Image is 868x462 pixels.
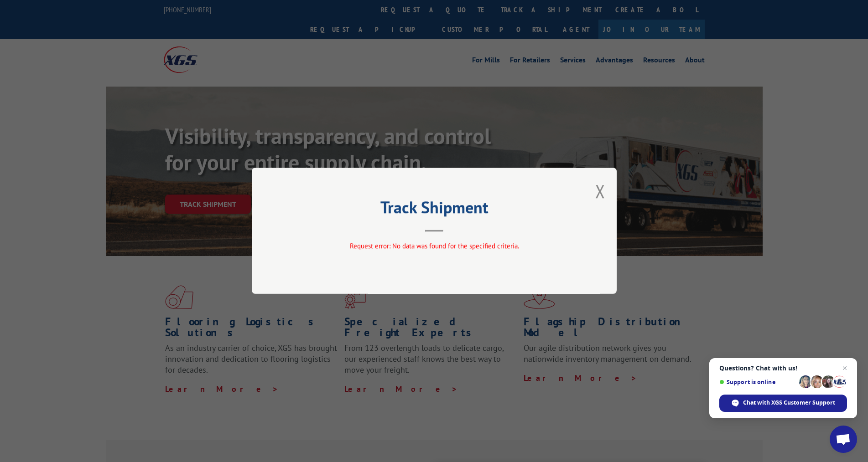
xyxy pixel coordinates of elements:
[830,426,857,453] div: Open chat
[743,399,835,407] span: Chat with XGS Customer Support
[719,364,847,372] span: Questions? Chat with us!
[719,379,796,385] span: Support is online
[839,363,850,374] span: Close chat
[719,395,847,412] div: Chat with XGS Customer Support
[297,201,571,218] h2: Track Shipment
[349,242,519,251] span: Request error: No data was found for the specified criteria.
[595,179,605,203] button: Close modal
